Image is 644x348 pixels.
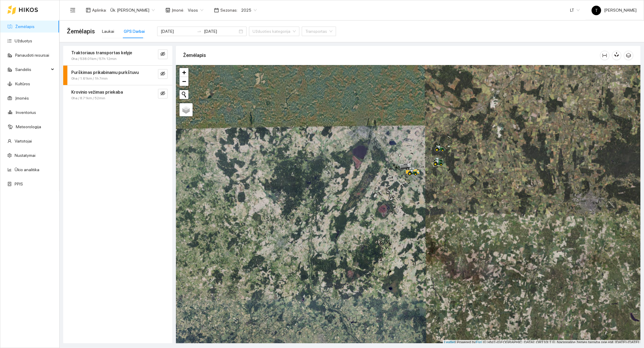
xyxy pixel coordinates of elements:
[71,76,108,81] span: 0ha / 1.61km / 1h 7min
[160,52,165,57] span: eye-invisible
[158,89,168,98] button: eye-invisible
[15,53,49,58] a: Panaudoti resursai
[214,8,219,13] span: calendar
[158,69,168,79] button: eye-invisible
[570,6,580,15] span: LT
[600,51,609,60] button: column-width
[63,85,172,105] div: Krovinio vežimas priekaba0ha / 8.71km / 52mineye-invisible
[15,24,35,29] a: Žemėlapis
[204,28,238,35] input: Pabaigos data
[63,46,172,65] div: Traktoriaus transportas kelyje0ha / 538.01km / 57h 12mineye-invisible
[179,90,188,99] button: Initiate a new search
[124,28,145,35] div: GPS Darbai
[71,95,105,101] span: 0ha / 8.71km / 52min
[165,8,170,13] span: shop
[15,64,49,75] span: Sandėlis
[16,124,41,129] a: Meteorologija
[197,29,202,34] span: swap-right
[110,6,155,15] span: Ūk. Sigitas Krivickas
[63,66,172,85] div: Purškimas prikabinamu purkštuvu0ha / 1.61km / 1h 7mineye-invisible
[71,50,132,55] strong: Traktoriaus transportas kelyje
[592,8,637,13] span: [PERSON_NAME]
[179,77,188,86] a: Zoom out
[102,28,114,35] div: Laukai
[15,81,30,86] a: Kultūros
[16,110,36,115] a: Inventorius
[183,47,600,64] div: Žemėlapis
[595,6,598,15] span: T
[600,53,609,58] span: column-width
[70,7,75,13] span: menu-fold
[71,70,139,75] strong: Purškimas prikabinamu purkštuvu
[483,340,484,344] span: |
[67,27,95,36] span: Žemėlapis
[182,78,186,85] span: −
[71,56,117,62] span: 0ha / 538.01km / 57h 12min
[160,71,165,77] span: eye-invisible
[158,50,168,59] button: eye-invisible
[444,340,455,344] a: Leaflet
[179,103,193,116] a: Layers
[220,7,238,13] span: Sezonas :
[172,7,184,13] span: Įmonė :
[241,6,257,15] span: 2025
[15,96,29,100] a: Įmonės
[476,340,482,344] a: Esri
[15,139,32,143] a: Vartotojai
[92,7,107,13] span: Aplinka :
[443,340,640,345] div: | Powered by © HNIT-[GEOGRAPHIC_DATA]; ORT10LT ©, Nacionalinė žemės tarnyba prie AM, [DATE]-[DATE]
[161,28,194,35] input: Pradžios data
[15,153,35,158] a: Nustatymai
[188,6,203,15] span: Visos
[15,38,32,43] a: Užduotys
[86,8,91,13] span: layout
[179,68,188,77] a: Zoom in
[67,4,79,16] button: menu-fold
[15,167,39,172] a: Ūkio analitika
[71,90,123,95] strong: Krovinio vežimas priekaba
[197,29,202,34] span: to
[160,91,165,97] span: eye-invisible
[15,182,23,186] a: PPIS
[182,69,186,76] span: +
